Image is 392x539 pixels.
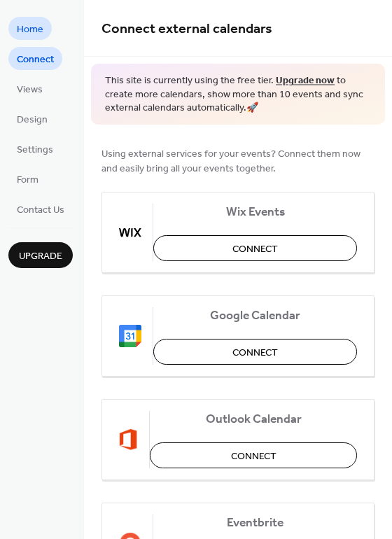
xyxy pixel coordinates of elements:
[276,71,335,90] a: Upgrade now
[8,107,56,130] a: Design
[8,77,51,100] a: Views
[119,428,138,451] img: outlook
[17,52,54,67] span: Connect
[153,204,357,219] span: Wix Events
[8,17,52,40] a: Home
[232,241,278,256] span: Connect
[17,143,53,157] span: Settings
[153,515,357,530] span: Eventbrite
[8,197,73,220] a: Contact Us
[232,345,278,360] span: Connect
[231,449,276,463] span: Connect
[119,325,141,347] img: google
[8,47,62,70] a: Connect
[153,235,357,261] button: Connect
[119,221,141,244] img: wix
[150,442,357,468] button: Connect
[8,137,62,160] a: Settings
[101,15,272,43] span: Connect external calendars
[150,412,357,426] span: Outlook Calendar
[8,167,47,190] a: Form
[153,339,357,365] button: Connect
[105,74,371,115] span: This site is currently using the free tier. to create more calendars, show more than 10 events an...
[17,113,48,127] span: Design
[17,83,43,97] span: Views
[153,308,357,323] span: Google Calendar
[17,203,64,218] span: Contact Us
[8,242,73,268] button: Upgrade
[101,146,374,176] span: Using external services for your events? Connect them now and easily bring all your events together.
[19,249,62,264] span: Upgrade
[17,173,38,188] span: Form
[17,22,43,37] span: Home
